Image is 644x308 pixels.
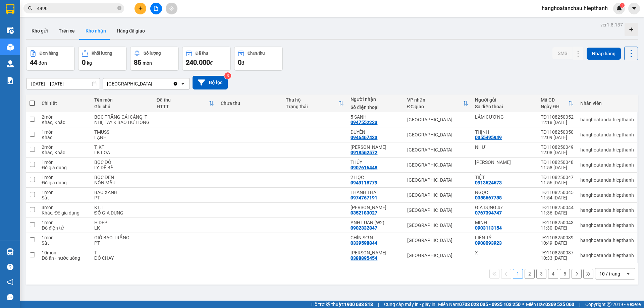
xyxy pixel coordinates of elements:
input: Select a date range. [26,78,100,89]
span: Cung cấp máy in - giấy in: [384,301,436,308]
button: Kho gửi [26,23,53,39]
div: 1 món [42,129,87,135]
span: notification [7,279,13,285]
div: Đồ gia dụng [42,165,87,170]
div: Khác, Khác [42,120,87,125]
img: warehouse-icon [7,27,14,34]
div: 5 SANH [351,114,400,120]
svg: open [180,81,185,86]
div: ĐIỀN LÊ [475,160,534,165]
div: T, KT [94,144,150,150]
span: copyright [607,302,611,307]
span: ⚪️ [522,303,524,306]
div: 0974767191 [351,195,377,200]
button: Đơn hàng44đơn [26,47,75,71]
div: 0339598844 [351,240,377,246]
div: 0388895454 [351,255,377,261]
div: Khác, Khác [42,150,87,155]
div: CHÍN SƠN [351,235,400,240]
div: [GEOGRAPHIC_DATA] [407,147,469,152]
div: Ngày ĐH [541,104,568,109]
div: 0907616448 [351,165,377,170]
div: TĐ1108250044 [541,205,574,210]
div: Đồ gia dụng [42,180,87,185]
div: BỌC ĐỎ [94,160,150,165]
div: NÓN MẪU [94,180,150,185]
div: Sắt [42,240,87,246]
sup: 1 [620,3,625,8]
div: Nhân viên [580,101,634,106]
div: 0947552223 [351,120,377,125]
div: [GEOGRAPHIC_DATA] [407,192,469,198]
div: GIA DỤNG 47 [475,205,534,210]
div: Số điện thoại [351,105,400,110]
div: TĐ1108250049 [541,144,574,150]
div: TĐ1108250043 [541,220,574,225]
th: Toggle SortBy [404,95,472,112]
div: QUÝ CHUNG [351,250,400,255]
button: Kho nhận [80,23,111,39]
div: Chưa thu [221,101,279,106]
div: 1 món [42,235,87,240]
div: 11:56 [DATE] [541,180,574,185]
div: PT [94,195,150,200]
span: close-circle [117,6,121,10]
div: Thu hộ [286,97,339,103]
span: Hỗ trợ kỹ thuật: [311,301,373,308]
div: Tên món [94,97,150,103]
div: Khối lượng [92,51,112,56]
div: THỊNH [475,129,534,135]
button: Nhập hàng [587,48,621,60]
div: DUYÊN [351,129,400,135]
div: KT, T [94,205,150,210]
button: 2 [525,269,535,279]
span: | [579,301,580,308]
button: 1 [513,269,523,279]
button: Khối lượng0kg [78,47,127,71]
div: hanghoatanda.hiepthanh [580,238,634,243]
div: 11:58 [DATE] [541,165,574,170]
span: kg [87,60,92,66]
span: search [28,6,33,11]
span: món [143,60,152,66]
sup: 3 [224,72,231,79]
div: hanghoatanda.hiepthanh [580,177,634,183]
div: LK LOA [94,150,150,155]
div: 0358667788 [475,195,502,200]
div: 0913524673 [475,180,502,185]
div: Số điện thoại [475,104,534,109]
div: Ghi chú [94,104,150,109]
div: 0908093923 [475,240,502,246]
div: THÚY [351,160,400,165]
div: 0902332847 [351,225,377,231]
div: 1 món [42,220,87,225]
div: BỌC ĐEN [94,175,150,180]
div: Đã thu [157,97,209,103]
div: NGỌC [475,190,534,195]
div: [GEOGRAPHIC_DATA] [407,223,469,228]
button: Bộ lọc [193,76,228,89]
div: 1 món [42,190,87,195]
th: Toggle SortBy [153,95,217,112]
div: 11:30 [DATE] [541,225,574,231]
span: 85 [134,58,141,66]
div: LY, DỄ BỂ [94,165,150,170]
span: đ [210,60,213,66]
div: T [94,250,150,255]
div: hanghoatanda.hiepthanh [580,223,634,228]
div: LK [94,225,150,231]
div: hanghoatanda.hiepthanh [580,207,634,213]
button: Chưa thu0đ [234,47,283,71]
div: TĐ1108250048 [541,160,574,165]
div: Chưa thu [248,51,265,56]
div: Đã thu [196,51,208,56]
button: caret-down [628,3,640,14]
div: BẢO NGOAN [351,144,400,150]
div: 2 món [42,144,87,150]
svg: Clear value [173,81,178,86]
div: LIÊN TỶ [475,235,534,240]
span: đ [241,60,244,66]
div: hanghoatanda.hiepthanh [580,253,634,258]
button: Đã thu240.000đ [182,47,231,71]
div: [GEOGRAPHIC_DATA] [107,80,152,87]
